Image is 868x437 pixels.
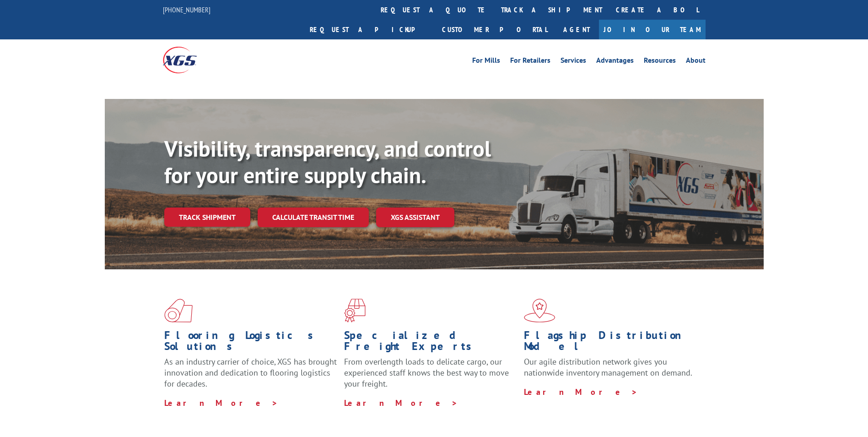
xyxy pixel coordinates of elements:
span: Our agile distribution network gives you nationwide inventory management on demand. [524,356,692,378]
img: xgs-icon-flagship-distribution-model-red [524,299,555,322]
a: Services [561,57,586,67]
h1: Flooring Logistics Solutions [164,330,337,356]
a: Calculate transit time [258,208,369,227]
h1: Flagship Distribution Model [524,330,697,356]
b: Visibility, transparency, and control for your entire supply chain. [164,134,491,189]
a: Resources [644,57,676,67]
a: About [686,57,706,67]
img: xgs-icon-focused-on-flooring-red [344,299,366,322]
a: Learn More > [164,398,278,408]
a: Learn More > [524,387,638,397]
a: Track shipment [164,208,250,227]
h1: Specialized Freight Experts [344,330,517,356]
a: Learn More > [344,398,458,408]
a: Request a pickup [303,20,435,39]
a: For Retailers [510,57,550,67]
a: [PHONE_NUMBER] [163,5,210,14]
a: Agent [554,20,599,39]
a: Advantages [596,57,634,67]
span: As an industry carrier of choice, XGS has brought innovation and dedication to flooring logistics... [164,356,337,389]
img: xgs-icon-total-supply-chain-intelligence-red [164,299,193,322]
a: Join Our Team [599,20,706,39]
a: Customer Portal [435,20,554,39]
a: For Mills [472,57,500,67]
p: From overlength loads to delicate cargo, our experienced staff knows the best way to move your fr... [344,356,517,397]
a: XGS ASSISTANT [376,208,454,227]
